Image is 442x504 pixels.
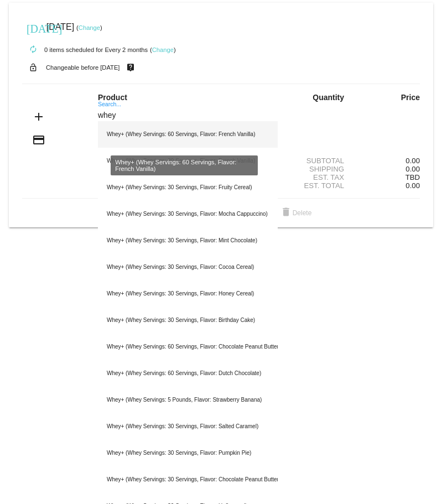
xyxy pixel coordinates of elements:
a: Change [152,46,174,53]
div: Whey+ (Whey Servings: 30 Servings, Flavor: Honey Cereal) [98,280,278,307]
div: Whey+ (Whey Servings: 30 Servings, Flavor: Chocolate Peanut Butter) [98,466,278,493]
div: Shipping [287,165,353,173]
div: Whey+ (Whey Servings: 30 Servings, Flavor: Mocha Cappuccino) [98,201,278,227]
mat-icon: autorenew [27,43,40,56]
strong: Quantity [313,93,344,102]
span: TBD [405,173,420,181]
small: 0 items scheduled for Every 2 months [22,46,148,53]
div: 0.00 [353,157,420,165]
a: Change [79,24,100,31]
div: Whey+ (Whey Servings: 60 Servings, Flavor: French Vanilla) [98,121,278,148]
mat-icon: credit_card [32,133,45,147]
span: 0.00 [405,181,420,190]
div: Whey+ (Whey Servings: 30 Servings, Flavor: Pumpkin Pie) [98,440,278,466]
div: Whey+ (Whey Servings: 30 Servings, Flavor: Salted Caramel) [98,413,278,440]
mat-icon: live_help [124,60,137,75]
mat-icon: delete [279,206,293,220]
button: Delete [271,203,321,223]
div: Whey+ (Whey Servings: 30 Servings, Flavor: Mint Chocolate) [98,227,278,254]
input: Search... [98,111,278,120]
mat-icon: add [32,110,45,123]
small: ( ) [76,24,102,31]
span: Delete [279,209,312,217]
mat-icon: lock_open [27,60,40,75]
div: Subtotal [287,157,353,165]
div: Est. Tax [287,173,353,181]
div: Whey+ (Whey Servings: 60 Servings, Flavor: Chocolate Peanut Butter) [98,334,278,360]
strong: Price [401,93,420,102]
div: Whey+ (Whey Servings: 30 Servings, Flavor: Fruity Cereal) [98,174,278,201]
small: Changeable before [DATE] [46,64,120,71]
mat-icon: [DATE] [27,21,40,34]
div: Whey+ (Whey Servings: 5 Pounds, Flavor: Strawberry Banana) [98,387,278,413]
div: Whey+ (Whey Servings: 30 Servings, Flavor: Cocoa Cereal) [98,254,278,280]
div: Whey+ (Whey Servings: 30 Servings, Flavor: Birthday Cake) [98,307,278,334]
span: 0.00 [405,165,420,173]
div: Whey+ (Whey Servings: 30 Servings, Flavor: French Vanilla) [98,148,278,174]
small: ( ) [150,46,176,53]
div: Whey+ (Whey Servings: 60 Servings, Flavor: Dutch Chocolate) [98,360,278,387]
strong: Product [98,93,127,102]
div: Est. Total [287,181,353,190]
